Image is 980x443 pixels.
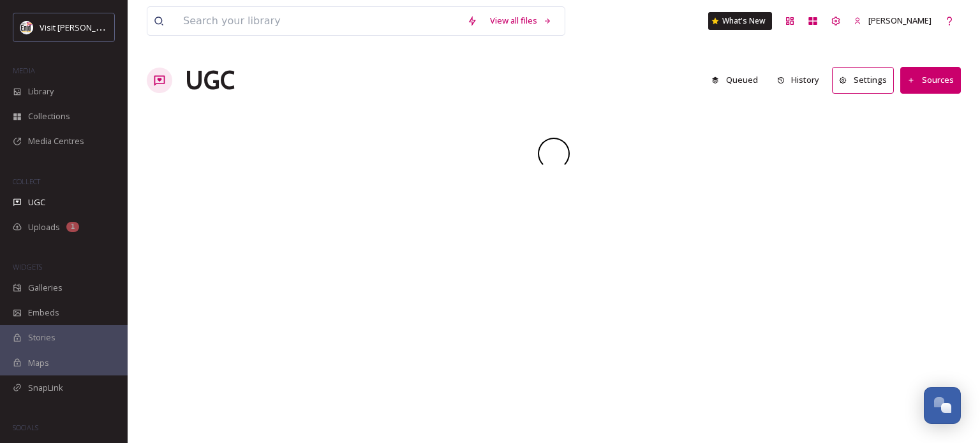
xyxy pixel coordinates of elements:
[40,21,121,33] span: Visit [PERSON_NAME]
[832,67,894,93] button: Settings
[900,67,961,93] button: Sources
[28,282,63,294] span: Galleries
[66,222,79,232] div: 1
[28,307,59,319] span: Embeds
[28,331,56,344] span: Stories
[20,21,33,34] img: visitenid_logo.jpeg
[924,387,961,424] button: Open Chat
[847,8,938,33] a: [PERSON_NAME]
[705,68,764,92] button: Queued
[771,68,833,92] a: History
[28,357,49,369] span: Maps
[28,382,63,394] span: SnapLink
[28,85,54,98] span: Library
[28,196,45,208] span: UGC
[185,61,235,99] a: UGC
[13,423,38,432] span: SOCIALS
[484,8,558,33] a: View all files
[28,221,60,233] span: Uploads
[28,110,70,122] span: Collections
[28,135,84,147] span: Media Centres
[177,7,461,35] input: Search your library
[708,12,772,30] a: What's New
[868,15,932,26] span: [PERSON_NAME]
[13,66,35,75] span: MEDIA
[771,68,826,92] button: History
[13,177,40,186] span: COLLECT
[832,67,900,93] a: Settings
[705,68,771,92] a: Queued
[13,262,42,272] span: WIDGETS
